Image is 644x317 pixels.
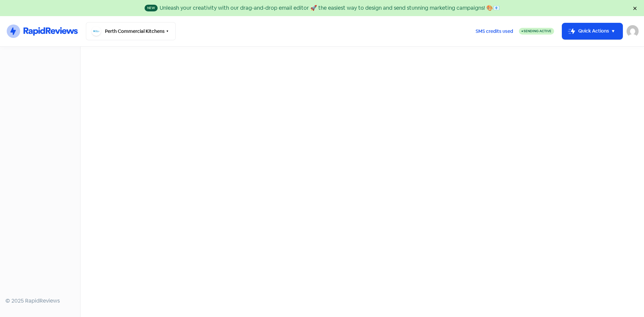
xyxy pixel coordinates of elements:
div: © 2025 RapidReviews [5,297,75,305]
button: Perth Commercial Kitchens [86,22,176,40]
span: SMS credits used [476,28,513,35]
img: User [627,25,639,37]
button: Quick Actions [562,23,623,39]
a: SMS credits used [470,27,519,34]
span: New [145,5,158,11]
div: Unleash your creativity with our drag-and-drop email editor 🚀 the easiest way to design and send ... [160,4,500,12]
a: Sending Active [519,27,554,35]
span: Sending Active [524,29,551,33]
